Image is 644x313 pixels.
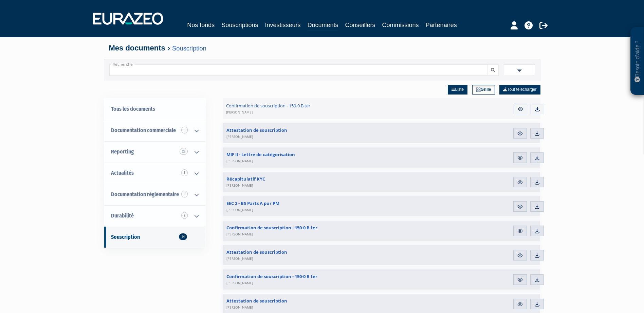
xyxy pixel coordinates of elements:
[226,232,253,236] span: [PERSON_NAME]
[172,45,206,52] a: Souscription
[517,252,523,258] img: eye.svg
[226,249,287,261] span: Attestation de souscription
[476,87,481,92] img: grid.svg
[517,228,523,234] img: eye.svg
[109,64,487,76] input: Recherche
[226,200,279,212] span: EEC 2 - BS Parts A pur PM
[534,155,540,161] img: download.svg
[226,151,295,164] span: MIF II - Lettre de catégorisation
[517,179,523,185] img: eye.svg
[109,44,535,52] h4: Mes documents
[221,20,258,30] a: Souscriptions
[534,301,540,307] img: download.svg
[517,277,523,283] img: eye.svg
[104,99,205,120] a: Tous les documents
[226,256,253,261] span: [PERSON_NAME]
[181,212,188,219] span: 2
[104,205,205,227] a: Durabilité 2
[534,130,540,137] img: download.svg
[223,269,423,290] a: Confirmation de souscription - 150-0 B ter[PERSON_NAME]
[516,67,522,74] img: filter.svg
[181,191,188,197] span: 9
[226,280,253,285] span: [PERSON_NAME]
[226,134,253,139] span: [PERSON_NAME]
[226,183,253,188] span: [PERSON_NAME]
[534,179,540,185] img: download.svg
[226,103,310,115] span: Confirmation de souscription - 150-0 B ter
[226,127,287,139] span: Attestation de souscription
[226,305,253,310] span: [PERSON_NAME]
[226,298,287,310] span: Attestation de souscription
[223,172,423,192] a: Récapitulatif KYC[PERSON_NAME]
[187,20,215,30] a: Nos fonds
[104,141,205,163] a: Reporting 28
[226,110,253,114] span: [PERSON_NAME]
[111,170,134,176] span: Actualités
[111,191,179,197] span: Documentation règlementaire
[223,147,423,168] a: MIF II - Lettre de catégorisation[PERSON_NAME]
[534,277,540,283] img: download.svg
[111,127,176,133] span: Documentation commerciale
[448,85,467,95] a: Liste
[307,20,338,31] a: Documents
[517,204,523,210] img: eye.svg
[499,85,540,95] a: Tout télécharger
[180,148,188,155] span: 28
[223,245,423,265] a: Attestation de souscription[PERSON_NAME]
[104,163,205,184] a: Actualités 3
[517,130,523,137] img: eye.svg
[181,127,188,133] span: 5
[226,207,253,212] span: [PERSON_NAME]
[517,301,523,307] img: eye.svg
[223,196,423,216] a: EEC 2 - BS Parts A pur PM[PERSON_NAME]
[265,20,300,30] a: Investisseurs
[633,31,641,92] p: Besoin d'aide ?
[534,252,540,258] img: download.svg
[382,20,419,30] a: Commissions
[111,212,134,219] span: Durabilité
[93,13,163,25] img: 1732889491-logotype_eurazeo_blanc_rvb.png
[226,225,317,237] span: Confirmation de souscription - 150-0 B ter
[223,123,423,143] a: Attestation de souscription[PERSON_NAME]
[345,20,375,30] a: Conseillers
[223,98,423,119] a: Confirmation de souscription - 150-0 B ter[PERSON_NAME]
[226,273,317,286] span: Confirmation de souscription - 150-0 B ter
[104,184,205,205] a: Documentation règlementaire 9
[426,20,457,30] a: Partenaires
[534,228,540,234] img: download.svg
[181,169,188,176] span: 3
[223,221,423,241] a: Confirmation de souscription - 150-0 B ter[PERSON_NAME]
[534,204,540,210] img: download.svg
[534,106,540,112] img: download.svg
[111,148,134,155] span: Reporting
[111,234,140,240] span: Souscription
[104,120,205,141] a: Documentation commerciale 5
[226,176,265,188] span: Récapitulatif KYC
[472,85,495,95] a: Grille
[517,106,523,112] img: eye.svg
[179,233,187,240] span: 14
[104,227,205,248] a: Souscription14
[517,155,523,161] img: eye.svg
[226,159,253,163] span: [PERSON_NAME]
